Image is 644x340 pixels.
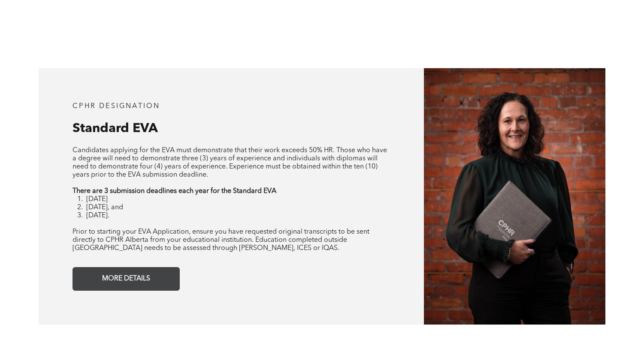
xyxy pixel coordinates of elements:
[73,147,387,178] span: Candidates applying for the EVA must demonstrate that their work exceeds 50% HR. Those who have a...
[86,196,108,203] span: [DATE]
[73,229,369,252] span: Prior to starting your EVA Application, ensure you have requested original transcripts to be sent...
[73,188,276,195] strong: There are 3 submission deadlines each year for the Standard EVA
[86,204,123,211] span: [DATE], and
[99,271,153,287] span: MORE DETAILS
[86,212,109,219] span: [DATE].
[73,122,158,135] span: Standard EVA
[73,267,180,291] a: MORE DETAILS
[73,103,160,110] span: CPHR DESIGNATION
